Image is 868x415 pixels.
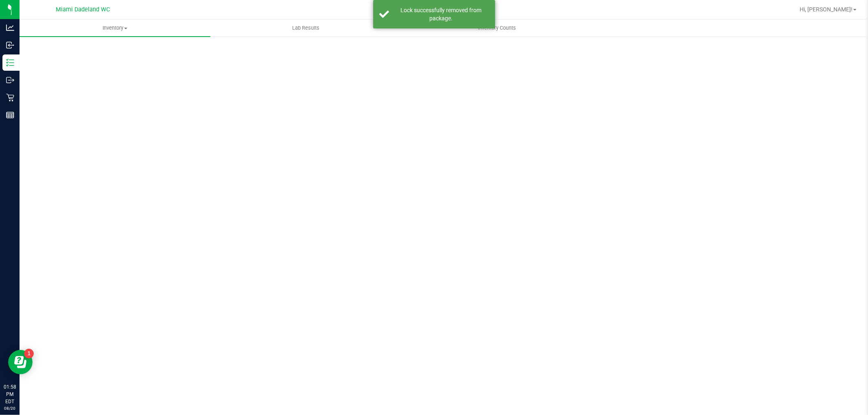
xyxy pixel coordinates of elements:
inline-svg: Inbound [6,41,14,49]
iframe: Resource center [8,350,33,374]
a: Lab Results [210,20,401,37]
inline-svg: Analytics [6,24,14,32]
span: Miami Dadeland WC [56,6,110,13]
div: Lock successfully removed from package. [394,6,489,22]
inline-svg: Outbound [6,76,14,84]
span: Inventory [20,24,210,32]
iframe: Resource center unread badge [24,349,34,359]
span: Inventory Counts [467,24,527,32]
inline-svg: Retail [6,93,14,102]
a: Inventory Counts [401,20,592,37]
inline-svg: Reports [6,111,14,119]
span: Lab Results [281,24,330,32]
span: Hi, [PERSON_NAME]! [800,6,853,13]
a: Inventory [20,20,210,37]
inline-svg: Inventory [6,59,14,67]
p: 01:58 PM EDT [4,383,16,405]
p: 08/20 [4,405,16,411]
